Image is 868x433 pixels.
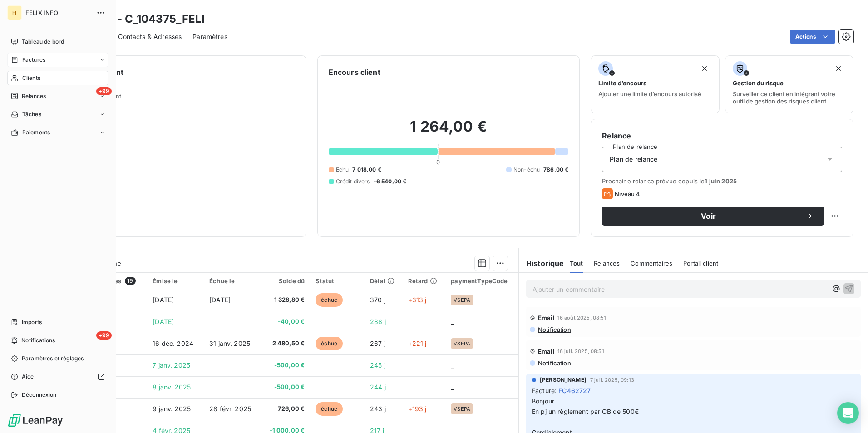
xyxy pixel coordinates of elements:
[55,67,295,78] h6: Informations client
[408,340,427,347] span: +221 j
[209,405,251,413] span: 28 févr. 2025
[613,212,804,220] span: Voir
[733,79,784,87] span: Gestion du risque
[316,337,343,350] span: échue
[631,260,672,267] span: Commentaires
[513,166,540,174] span: Non-échu
[436,158,440,166] span: 0
[125,277,135,285] span: 19
[594,260,620,267] span: Relances
[454,297,470,303] span: VSEPA
[408,277,440,285] div: Retard
[336,166,349,174] span: Échu
[370,277,397,285] div: Délai
[725,55,853,113] button: Gestion du risqueSurveiller ce client en intégrant votre outil de gestion des risques client.
[266,317,305,326] span: -40,00 €
[21,336,55,344] span: Notifications
[22,38,64,46] span: Tableau de bord
[329,67,380,78] h6: Encours client
[192,32,227,41] span: Paramètres
[598,79,646,87] span: Limite d’encours
[370,296,385,304] span: 370 j
[370,340,385,347] span: 267 j
[590,377,634,383] span: 7 juil. 2025, 09:13
[266,277,305,285] div: Solde dû
[22,128,50,137] span: Paiements
[370,318,386,325] span: 288 j
[22,318,42,326] span: Imports
[615,190,640,197] span: Niveau 4
[538,348,555,355] span: Email
[329,118,569,145] h2: 1 264,00 €
[153,277,198,285] div: Émise le
[837,402,859,424] div: Open Intercom Messenger
[316,277,359,285] div: Statut
[266,339,305,348] span: 2 480,50 €
[22,74,40,82] span: Clients
[454,341,470,346] span: VSEPA
[7,413,64,428] img: Logo LeanPay
[557,315,607,320] span: 16 août 2025, 08:51
[209,277,255,285] div: Échue le
[96,87,112,95] span: +99
[153,405,191,413] span: 9 janv. 2025
[532,397,554,405] span: Bonjour
[408,296,427,304] span: +313 j
[73,93,295,105] span: Propriétés Client
[537,326,571,333] span: Notification
[570,260,583,267] span: Tout
[22,56,45,64] span: Factures
[209,296,231,304] span: [DATE]
[454,406,470,412] span: VSEPA
[266,295,305,305] span: 1 328,80 €
[557,349,604,354] span: 16 juil. 2025, 08:51
[790,30,835,44] button: Actions
[374,177,407,186] span: -6 540,00 €
[153,318,174,325] span: [DATE]
[153,383,191,391] span: 8 janv. 2025
[451,383,454,391] span: _
[316,293,343,307] span: échue
[22,373,34,381] span: Aide
[519,258,564,269] h6: Historique
[558,386,591,395] span: FC462727
[540,376,587,384] span: [PERSON_NAME]
[733,90,846,105] span: Surveiller ce client en intégrant votre outil de gestion des risques client.
[266,361,305,370] span: -500,00 €
[96,331,112,340] span: +99
[538,314,555,321] span: Email
[598,90,701,98] span: Ajouter une limite d’encours autorisé
[336,177,370,186] span: Crédit divers
[543,166,568,174] span: 786,00 €
[370,361,385,369] span: 245 j
[451,361,454,369] span: _
[451,277,513,285] div: paymentTypeCode
[80,11,205,27] h3: CAGIR - C_104375_FELI
[451,318,454,325] span: _
[153,361,190,369] span: 7 janv. 2025
[705,177,737,185] span: 1 juin 2025
[7,369,108,384] a: Aide
[22,354,84,363] span: Paramètres et réglages
[537,359,571,367] span: Notification
[22,391,57,399] span: Déconnexion
[266,383,305,392] span: -500,00 €
[22,110,41,118] span: Tâches
[209,340,250,347] span: 31 janv. 2025
[591,55,719,113] button: Limite d’encoursAjouter une limite d’encours autorisé
[602,177,842,185] span: Prochaine relance prévue depuis le
[370,405,386,413] span: 243 j
[25,9,91,16] span: FELIX INFO
[118,32,182,41] span: Contacts & Adresses
[602,130,842,141] h6: Relance
[532,386,557,395] span: Facture :
[610,155,657,164] span: Plan de relance
[22,92,46,100] span: Relances
[153,340,193,347] span: 16 déc. 2024
[266,404,305,413] span: 726,00 €
[683,260,718,267] span: Portail client
[316,402,343,416] span: échue
[532,408,639,415] span: En pj un règlement par CB de 500€
[602,207,824,226] button: Voir
[153,296,174,304] span: [DATE]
